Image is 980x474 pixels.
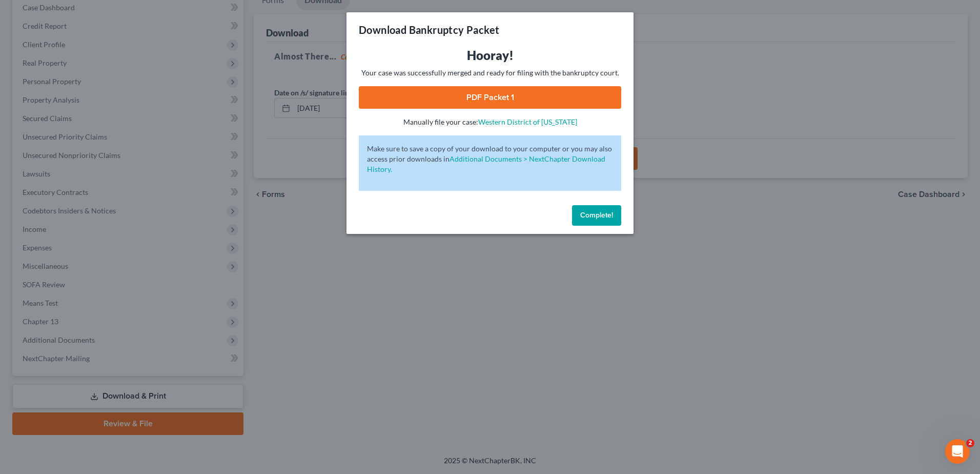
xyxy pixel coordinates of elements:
iframe: Intercom live chat [945,439,970,464]
button: Complete! [572,205,621,226]
a: Western District of [US_STATE] [478,117,577,126]
p: Your case was successfully merged and ready for filing with the bankruptcy court. [359,68,621,78]
a: Additional Documents > NextChapter Download History. [367,154,605,173]
p: Make sure to save a copy of your download to your computer or you may also access prior downloads in [367,144,613,174]
h3: Download Bankruptcy Packet [359,23,499,37]
p: Manually file your case: [359,117,621,127]
h3: Hooray! [359,47,621,64]
span: 2 [966,439,974,447]
a: PDF Packet 1 [359,86,621,109]
span: Complete! [580,211,613,220]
